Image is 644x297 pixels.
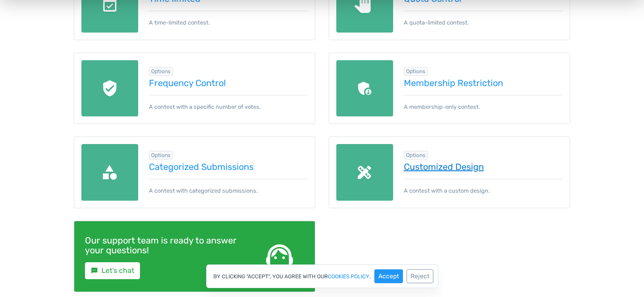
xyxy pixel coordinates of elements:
[404,11,563,27] p: A quota-limited contest.
[404,179,563,195] p: A contest with a custom design.
[149,67,174,76] span: Browse all in Options
[328,274,369,279] a: cookies policy
[404,95,563,111] p: A membership-only contest.
[149,151,174,160] span: Browse all in Options
[81,60,138,117] img: recaptcha.png.webp
[404,162,563,172] a: Customized Design
[85,235,241,255] h4: Our support team is ready to answer your questions!
[149,162,308,172] a: Categorized Submissions
[149,95,308,111] p: A contest with a specific number of votes.
[85,262,140,279] a: smsLet's chat
[263,240,296,272] span: support_agent
[404,67,428,76] span: Browse all in Options
[81,144,138,201] img: categories.png.webp
[149,11,308,27] p: A time-limited contest.
[206,264,438,288] div: By clicking "Accept", you agree with our .
[407,269,433,283] button: Reject
[404,151,428,160] span: Browse all in Options
[404,78,563,88] a: Membership Restriction
[149,78,308,88] a: Frequency Control
[374,269,403,283] button: Accept
[149,179,308,195] p: A contest with categorized submissions.
[336,144,393,201] img: custom-design.png.webp
[336,60,393,117] img: members-only.png.webp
